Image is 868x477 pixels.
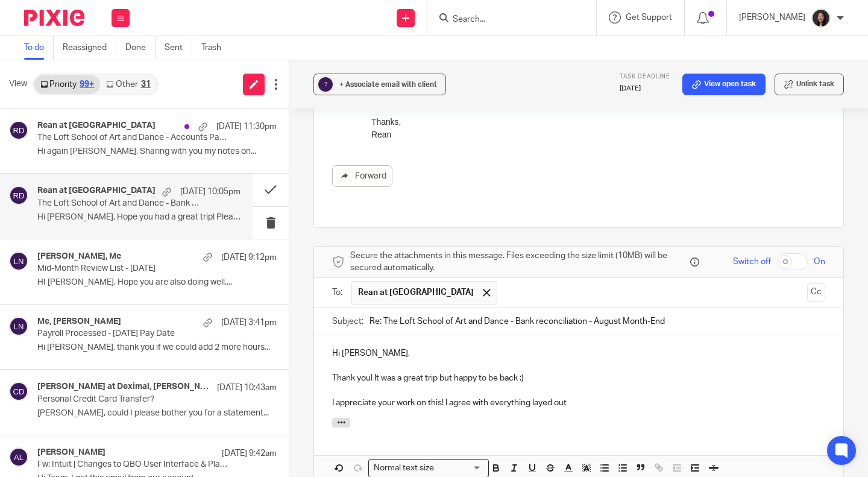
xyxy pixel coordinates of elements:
div: 31 [141,80,151,89]
strong: reconciled as of [DATE] [138,100,231,109]
span: Secure the attachments in this message. Files exceeding the size limit (10MB) will be secured aut... [350,250,687,274]
button: Cc [807,283,825,302]
img: svg%3E [9,251,28,271]
em: Jackrabbit Payments Clearing [233,369,353,379]
p: [PERSON_NAME] [739,11,805,24]
img: svg%3E [9,382,28,401]
em: Uncategorized expense [95,247,189,256]
h4: [PERSON_NAME] [37,447,105,458]
span: + Associate email with client [339,81,437,88]
em: Dues and Subscription [87,443,178,452]
p: Thank you! It was a great trip but happy to be back :) [332,372,825,384]
input: Search [451,14,560,25]
p: [DATE] 10:43am [217,382,277,394]
img: svg%3E [9,186,28,205]
button: ? + Associate email with client [313,74,446,95]
p: HI [PERSON_NAME], Hope you are also doing well,... [37,277,277,288]
p: [DATE] 9:42am [222,447,277,460]
a: Done [125,36,156,60]
span: Rean at [GEOGRAPHIC_DATA] [358,286,474,299]
img: Lili%20square.jpg [811,8,831,28]
a: Other31 [100,75,156,94]
a: Priority99+ [34,75,100,94]
span: Switch off [733,256,771,268]
input: Search for option [438,462,482,475]
a: Reassigned [63,36,116,60]
a: To do [24,36,54,60]
p: Payroll Processed - [DATE] Pay Date [37,329,229,339]
a: Sent [165,36,192,60]
em: Dues and Subscription [83,431,174,440]
p: [DATE] 11:30pm [216,121,277,133]
img: svg%3E [9,317,28,336]
p: FED Govt Loan (CEBA Loan) - [24,98,454,110]
p: Hi [PERSON_NAME], thank you if we could add 2 more hours... [37,343,277,353]
img: Pixie [24,10,84,26]
p: [DATE] 3:41pm [221,317,277,329]
label: To: [332,286,345,299]
p: Fw: Intuit | Changes to QBO User Interface & Platform Launch [37,460,229,470]
span: Task deadline [620,74,670,80]
em: Uncategorized expense [95,222,189,232]
p: The Loft School of Art and Dance - Accounts Payable Review up to [DATE] [37,133,229,143]
button: Unlink task [775,74,844,95]
p: Mid-Month Review List - [DATE] [37,264,229,274]
span: View [9,78,27,90]
a: Trash [201,36,230,60]
em: Jackrabbit Payments Clearing [153,283,272,293]
h4: Rean at [GEOGRAPHIC_DATA] [37,121,156,131]
h4: Me, [PERSON_NAME] [37,317,121,327]
p: [DATE] 10:05pm [180,186,241,198]
p: Scotiabank Checking - [24,49,454,61]
p: [DATE] 9:12pm [221,251,277,264]
label: Subject: [332,315,363,327]
p: I appreciate your work on this! I agree with everything layed out [332,397,825,409]
em: Jackrabbit Payments Clearing [121,345,241,355]
em: Jackrabbit Payments Clearing [233,332,353,342]
em: Uncategorized expense [95,210,189,220]
p: Hi [PERSON_NAME], [332,347,825,359]
span: Get Support [626,13,672,22]
span: Normal text size [371,462,437,475]
em: Gas/Fuel [81,235,117,244]
p: [PERSON_NAME], could I please bother you for a statement... [37,408,277,419]
h4: [PERSON_NAME] at Deximal, [PERSON_NAME] [37,382,211,392]
h4: [PERSON_NAME], Me [37,251,121,262]
h4: Rean at [GEOGRAPHIC_DATA] [37,186,156,196]
img: svg%3E [9,447,28,467]
strong: reconciled as of [DATE] (August statement is available) - Please see notes below. [108,50,430,60]
p: Hi again [PERSON_NAME], Sharing with you my notes on... [37,147,277,157]
strong: reconciled as of [DATE] (August statement is available) - There's 1 reconciling item in which a p... [24,63,433,97]
a: View open task [682,74,766,95]
em: Dues and Subscription [83,455,174,465]
em: Uncategorized expense [95,271,189,281]
a: Forward [332,165,392,187]
p: Scotia Gold Visa - [24,62,454,98]
p: The Loft School of Art and Dance - Bank reconciliation - August Month-End [37,198,200,209]
div: ? [318,77,333,92]
span: On [814,256,825,268]
p: [DATE] [620,84,670,93]
em: Summer Cam Supplies [95,259,186,268]
p: Hi [PERSON_NAME], Hope you had a great trip! Please... [37,212,241,223]
em: Jackrabbit Payments Clearing [176,357,295,367]
div: 99+ [80,80,94,89]
em: Jackrabbit Payments Clearing [157,295,277,305]
em: Dues and Subscription [83,467,174,477]
img: svg%3E [9,121,28,140]
p: Personal Credit Card Transfer? [37,394,229,405]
